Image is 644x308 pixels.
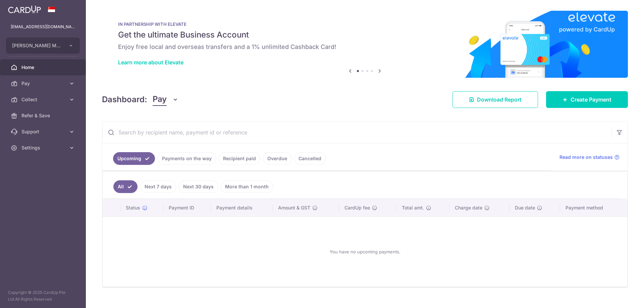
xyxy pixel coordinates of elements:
[111,222,619,281] div: You have no upcoming payments.
[571,96,611,104] span: Create Payment
[559,154,613,161] span: Read more on statuses
[452,91,538,108] a: Download Report
[263,152,291,165] a: Overdue
[6,38,80,54] button: [PERSON_NAME] MANAGEMENT CONSULTANCY (S) PTE. LTD.
[221,180,273,193] a: More than 1 month
[118,43,612,51] h6: Enjoy free local and overseas transfers and a 1% unlimited Cashback Card!
[21,112,66,119] span: Refer & Save
[515,204,535,211] span: Due date
[12,42,62,49] span: [PERSON_NAME] MANAGEMENT CONSULTANCY (S) PTE. LTD.
[163,199,211,217] th: Payment ID
[118,29,612,40] h5: Get the ultimate Business Account
[294,152,326,165] a: Cancelled
[455,204,482,211] span: Charge date
[140,180,176,193] a: Next 7 days
[153,93,167,106] span: Pay
[21,96,66,103] span: Collect
[179,180,218,193] a: Next 30 days
[102,94,147,106] h4: Dashboard:
[477,96,522,104] span: Download Report
[402,204,424,211] span: Total amt.
[546,91,628,108] a: Create Payment
[559,154,620,161] a: Read more on statuses
[8,5,41,13] img: CardUp
[219,152,260,165] a: Recipient paid
[21,128,66,135] span: Support
[102,11,628,78] img: Renovation banner
[21,144,66,151] span: Settings
[21,64,66,71] span: Home
[126,204,140,211] span: Status
[113,180,138,193] a: All
[158,152,216,165] a: Payments on the way
[11,23,75,30] p: [EMAIL_ADDRESS][DOMAIN_NAME]
[118,21,612,27] p: IN PARTNERSHIP WITH ELEVATE
[560,199,627,217] th: Payment method
[102,122,611,143] input: Search by recipient name, payment id or reference
[344,204,370,211] span: CardUp fee
[118,59,183,66] a: Learn more about Elevate
[153,93,178,106] button: Pay
[278,204,310,211] span: Amount & GST
[21,80,66,87] span: Pay
[113,152,155,165] a: Upcoming
[211,199,273,217] th: Payment details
